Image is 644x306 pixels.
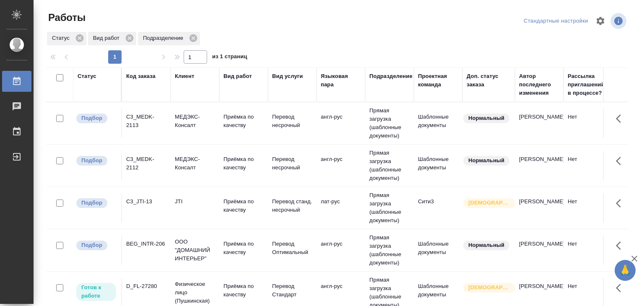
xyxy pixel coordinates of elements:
[212,52,247,64] span: из 1 страниц
[317,236,365,265] td: англ-рус
[75,113,117,124] div: Можно подбирать исполнителей
[272,240,312,257] p: Перевод Оптимальный
[468,241,504,249] p: Нормальный
[615,260,636,281] button: 🙏
[175,238,215,263] p: ООО "ДОМАШНИЙ ИНТЕРЬЕР"
[468,199,510,207] p: [DEMOGRAPHIC_DATA]
[611,109,631,129] button: Здесь прячутся важные кнопки
[515,193,563,223] td: [PERSON_NAME]
[317,109,365,138] td: англ-рус
[75,197,117,209] div: Можно подбирать исполнителей
[93,34,122,42] p: Вид работ
[81,241,102,249] p: Подбор
[81,199,102,207] p: Подбор
[321,72,361,89] div: Языковая пара
[78,72,96,80] div: Статус
[138,32,200,45] div: Подразделение
[611,151,631,171] button: Здесь прячутся важные кнопки
[563,236,612,265] td: Нет
[468,114,504,122] p: Нормальный
[272,197,312,214] p: Перевод станд. несрочный
[47,32,86,45] div: Статус
[175,280,215,305] p: Физическое лицо (Пушкинская)
[223,240,264,257] p: Приёмка по качеству
[317,193,365,223] td: лат-рус
[610,13,628,29] span: Посмотреть информацию
[611,193,631,213] button: Здесь прячутся важные кнопки
[365,229,414,271] td: Прямая загрузка (шаблонные документы)
[223,282,264,299] p: Приёмка по качеству
[52,34,73,42] p: Статус
[175,113,215,130] p: МЕДЭКС-Консалт
[317,151,365,180] td: англ-рус
[223,113,264,130] p: Приёмка по качеству
[365,102,414,144] td: Прямая загрузка (шаблонные документы)
[126,155,166,172] div: C3_MEDK-2112
[75,282,117,302] div: Исполнитель может приступить к работе
[75,155,117,166] div: Можно подбирать исполнителей
[272,113,312,130] p: Перевод несрочный
[563,193,612,223] td: Нет
[175,155,215,172] p: МЕДЭКС-Консалт
[568,72,608,97] div: Рассылка приглашений в процессе?
[414,151,462,180] td: Шаблонные документы
[563,109,612,138] td: Нет
[414,236,462,265] td: Шаблонные документы
[418,72,458,89] div: Проектная команда
[522,15,590,28] div: split button
[519,72,559,97] div: Автор последнего изменения
[369,72,413,80] div: Подразделение
[414,193,462,223] td: Сити3
[611,278,631,298] button: Здесь прячутся важные кнопки
[223,72,252,80] div: Вид работ
[126,282,166,290] div: D_FL-27280
[81,156,102,165] p: Подбор
[223,155,264,172] p: Приёмка по качеству
[126,113,166,130] div: C3_MEDK-2113
[143,34,186,42] p: Подразделение
[46,11,86,24] span: Работы
[81,114,102,122] p: Подбор
[515,109,563,138] td: [PERSON_NAME]
[365,187,414,229] td: Прямая загрузка (шаблонные документы)
[365,145,414,187] td: Прямая загрузка (шаблонные документы)
[590,11,610,31] span: Настроить таблицу
[223,197,264,214] p: Приёмка по качеству
[126,197,166,206] div: C3_JTI-13
[272,282,312,299] p: Перевод Стандарт
[467,72,511,89] div: Доп. статус заказа
[563,151,612,180] td: Нет
[126,72,156,80] div: Код заказа
[618,262,632,279] span: 🙏
[414,109,462,138] td: Шаблонные документы
[611,236,631,256] button: Здесь прячутся важные кнопки
[175,72,194,80] div: Клиент
[88,32,136,45] div: Вид работ
[468,283,510,292] p: [DEMOGRAPHIC_DATA]
[468,156,504,165] p: Нормальный
[75,240,117,251] div: Можно подбирать исполнителей
[272,72,303,80] div: Вид услуги
[175,197,215,206] p: JTI
[126,240,166,248] div: BEG_INTR-206
[515,236,563,265] td: [PERSON_NAME]
[515,151,563,180] td: [PERSON_NAME]
[272,155,312,172] p: Перевод несрочный
[81,283,111,300] p: Готов к работе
